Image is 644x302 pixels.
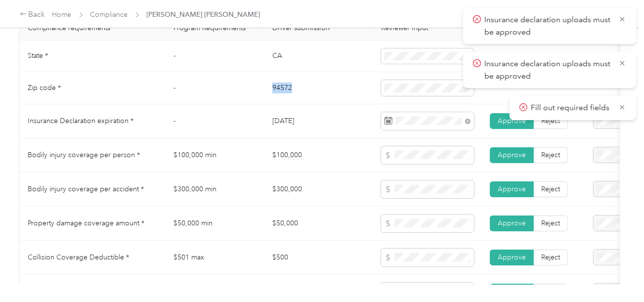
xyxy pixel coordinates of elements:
td: Insurance Declaration expiration * [20,104,166,138]
td: State * [20,41,166,73]
td: - [166,72,264,104]
iframe: Everlance-gr Chat Button Frame [589,247,644,302]
td: Bodily injury coverage per accident * [20,173,166,207]
span: Approve [498,117,526,125]
p: Insurance declaration uploads must be approved [484,58,611,82]
td: $100,000 min [166,138,264,173]
td: Zip code * [20,72,166,104]
td: Bodily injury coverage per person * [20,138,166,173]
td: $100,000 [264,138,373,173]
span: [PERSON_NAME] [PERSON_NAME] [147,9,260,20]
td: $300,000 [264,173,373,207]
td: $50,000 [264,207,373,241]
span: Approve [498,151,526,159]
span: Zip code * [28,84,61,92]
span: Approve [498,185,526,193]
div: Back [20,9,45,21]
span: Insurance Declaration expiration * [28,117,133,125]
td: - [166,41,264,73]
a: Home [52,10,72,19]
span: Approve [498,253,526,261]
span: Property damage coverage amount * [28,219,144,227]
span: Bodily injury coverage per person * [28,151,140,159]
span: Approve [498,219,526,227]
span: Reject [541,253,560,261]
td: 94572 [264,72,373,104]
td: Property damage coverage amount * [20,207,166,241]
span: Reject [541,117,560,125]
p: Fill out required fields [531,102,612,114]
span: Collision Coverage Deductible * [28,253,129,261]
td: $300,000 min [166,173,264,207]
span: Reject [541,219,560,227]
td: - [166,104,264,138]
td: $50,000 min [166,207,264,241]
span: Reject [541,185,560,193]
a: Compliance [90,10,128,19]
td: CA [264,41,373,73]
td: [DATE] [264,104,373,138]
span: Reject [541,151,560,159]
span: Bodily injury coverage per accident * [28,185,144,193]
p: Insurance declaration uploads must be approved [484,14,611,38]
td: $500 [264,241,373,275]
td: $501 max [166,241,264,275]
span: State * [28,51,48,60]
td: Collision Coverage Deductible * [20,241,166,275]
